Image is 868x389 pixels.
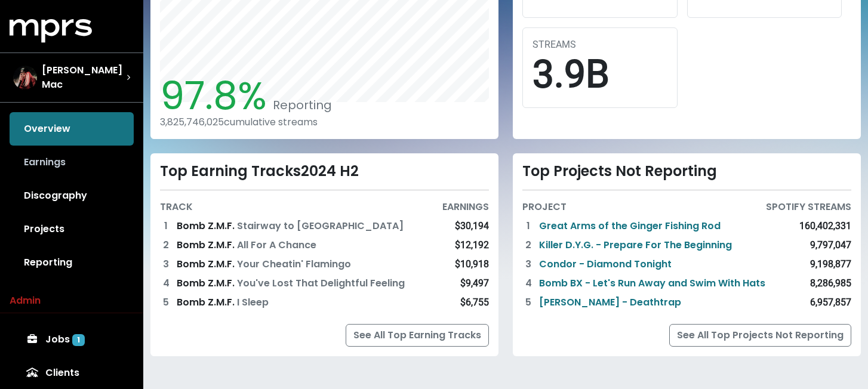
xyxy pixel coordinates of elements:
a: Earnings [10,146,134,179]
span: 1 [72,334,85,346]
span: You've Lost That Delightful Feeling [237,276,405,290]
span: I Sleep [237,295,269,309]
div: 8,286,985 [810,276,851,291]
a: Jobs 1 [10,323,134,356]
a: Condor - Diamond Tonight [539,257,672,271]
div: 4 [522,276,534,291]
span: Bomb Z.M.F. [177,295,237,309]
div: 6,957,857 [810,295,851,310]
div: PROJECT [522,200,567,214]
span: [PERSON_NAME] Mac [42,63,127,92]
div: 3.9B [533,52,667,98]
div: $10,918 [455,257,489,271]
a: Killer D.Y.G. - Prepare For The Beginning [539,238,732,252]
div: Top Earning Tracks 2024 H2 [160,163,489,180]
div: 3 [160,257,172,271]
div: 3 [522,257,534,271]
img: The selected account / producer [13,66,37,89]
div: $9,497 [460,276,489,291]
a: Bomb BX - Let's Run Away and Swim With Hats [539,276,765,291]
div: $12,192 [455,238,489,252]
span: 97.8% [160,69,267,122]
div: 5 [522,295,534,310]
div: $30,194 [455,219,489,233]
div: $6,755 [460,295,489,310]
a: Projects [10,212,134,246]
div: 2 [160,238,172,252]
a: Great Arms of the Ginger Fishing Rod [539,219,721,233]
span: Bomb Z.M.F. [177,276,237,290]
div: 160,402,331 [799,219,851,233]
div: TRACK [160,200,193,214]
div: 1 [522,219,534,233]
a: Discography [10,179,134,212]
div: STREAMS [533,38,667,52]
span: Bomb Z.M.F. [177,257,237,271]
a: See All Top Projects Not Reporting [669,324,851,347]
div: 3,825,746,025 cumulative streams [160,116,489,128]
span: All For A Chance [237,238,316,252]
div: 2 [522,238,534,252]
span: Bomb Z.M.F. [177,238,237,252]
a: mprs logo [10,23,92,37]
span: Reporting [267,97,332,113]
a: Reporting [10,246,134,279]
div: EARNINGS [442,200,489,214]
div: Top Projects Not Reporting [522,163,851,180]
div: 9,797,047 [810,238,851,252]
a: See All Top Earning Tracks [346,324,489,347]
span: Stairway to [GEOGRAPHIC_DATA] [237,219,404,233]
div: 9,198,877 [810,257,851,271]
span: Your Cheatin' Flamingo [237,257,351,271]
div: 1 [160,219,172,233]
div: 5 [160,295,172,310]
span: Bomb Z.M.F. [177,219,237,233]
div: 4 [160,276,172,291]
a: [PERSON_NAME] - Deathtrap [539,295,681,310]
div: SPOTIFY STREAMS [766,200,851,214]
